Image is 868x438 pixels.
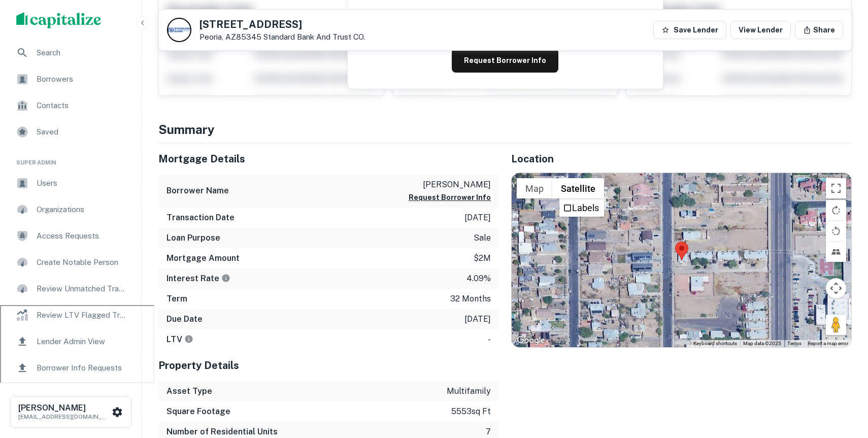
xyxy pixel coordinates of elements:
p: 7 [486,426,491,438]
li: Labels [560,199,603,216]
img: capitalize-logo.png [16,12,102,28]
button: Keyboard shortcuts [693,340,737,347]
h6: Transaction Date [166,212,235,224]
button: Share [795,21,843,39]
span: Review Unmatched Transactions [37,283,127,295]
button: Map camera controls [826,278,846,298]
h6: Borrower Name [166,185,229,197]
a: Contacts [8,93,133,118]
a: Organizations [8,197,133,222]
h6: Number of Residential Units [166,426,278,438]
h6: LTV [166,333,193,346]
h6: Square Footage [166,406,230,418]
p: [PERSON_NAME] [409,179,491,191]
span: Organizations [37,204,127,216]
button: Rotate map clockwise [826,200,846,220]
li: Super Admin [8,146,133,171]
p: $2m [474,252,491,264]
p: 32 months [450,293,491,305]
span: Users [37,177,127,189]
p: [EMAIL_ADDRESS][DOMAIN_NAME] [18,412,110,421]
p: 4.09% [466,273,491,285]
button: Show satellite imagery [552,178,604,198]
span: Saved [37,126,127,138]
a: Lender Admin View [8,329,133,354]
h6: [PERSON_NAME] [18,404,110,412]
h6: Interest Rate [166,273,230,285]
span: Contacts [37,99,127,112]
button: Request Borrower Info [409,191,491,204]
a: Borrowers [8,67,133,91]
a: Review LTV Flagged Transactions [8,303,133,327]
ul: Show satellite imagery [559,198,604,217]
p: sale [474,232,491,244]
p: [DATE] [464,313,491,325]
h6: Term [166,293,187,305]
a: Create Notable Person [8,250,133,275]
span: Lender Admin View [37,335,127,348]
p: multifamily [447,385,491,397]
iframe: Chat Widget [817,357,868,406]
a: Users [8,171,133,195]
a: View Lender [730,21,791,39]
span: Search [37,47,127,59]
svg: LTVs displayed on the website are for informational purposes only and may be reported incorrectly... [184,334,193,344]
h6: Mortgage Amount [166,252,240,264]
h5: [STREET_ADDRESS] [199,19,365,29]
button: Tilt map [826,242,846,262]
button: [PERSON_NAME][EMAIL_ADDRESS][DOMAIN_NAME] [10,396,131,428]
p: Peoria, AZ85345 [199,32,365,42]
h5: Mortgage Details [158,151,499,166]
svg: The interest rates displayed on the website are for informational purposes only and may be report... [221,274,230,283]
p: [DATE] [464,212,491,224]
a: Borrower Info Requests [8,356,133,380]
label: Labels [572,203,599,213]
a: Borrowers [8,382,133,407]
h6: Asset Type [166,385,212,397]
p: - [488,333,491,346]
a: Standard Bank And Trust CO. [263,32,365,41]
a: Report a map error [808,341,848,346]
button: Drag Pegman onto the map to open Street View [826,315,846,335]
button: Request Borrower Info [452,48,558,73]
button: Rotate map counterclockwise [826,221,846,241]
span: Review LTV Flagged Transactions [37,309,127,321]
button: Toggle fullscreen view [826,178,846,198]
p: 5553 sq ft [451,406,491,418]
span: Access Requests [37,230,127,242]
img: Google [514,334,548,347]
button: Save Lender [653,21,726,39]
a: Open this area in Google Maps (opens a new window) [514,334,548,347]
span: Borrower Info Requests [37,362,127,374]
h5: Location [511,151,852,166]
h6: Loan Purpose [166,232,220,244]
h5: Property Details [158,358,499,373]
a: Terms (opens in new tab) [787,341,802,346]
h4: Summary [158,120,852,139]
a: Search [8,41,133,65]
a: Saved [8,120,133,144]
span: Map data ©2025 [743,341,781,346]
button: Show street map [517,178,552,198]
span: Borrowers [37,73,127,85]
a: Access Requests [8,224,133,248]
span: Create Notable Person [37,256,127,268]
h6: Due Date [166,313,203,325]
a: Review Unmatched Transactions [8,277,133,301]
